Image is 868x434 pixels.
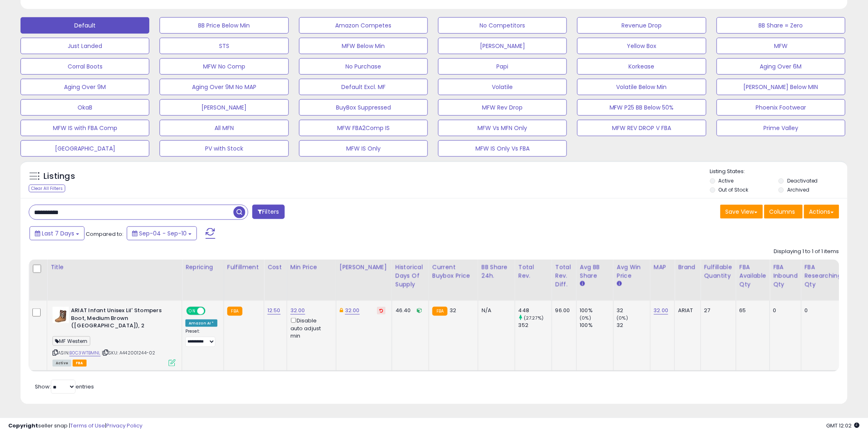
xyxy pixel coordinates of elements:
[432,263,475,280] div: Current Buybox Price
[805,307,839,314] div: 0
[42,229,74,238] span: Last 7 Days
[102,349,155,356] span: | SKU: A442001244-02
[21,17,149,34] button: Default
[555,263,573,289] div: Total Rev. Diff.
[519,322,552,329] div: 352
[519,263,548,280] div: Total Rev.
[438,79,567,95] button: Volatile
[160,79,288,95] button: Aging Over 9M No MAP
[438,120,567,136] button: MFW Vs MFN Only
[160,58,288,75] button: MFW No Comp
[710,168,847,176] p: Listing States:
[654,263,672,272] div: MAP
[432,307,448,316] small: FBA
[555,307,570,314] div: 96.00
[21,99,149,116] button: OkaB
[654,306,669,315] a: 32.00
[704,307,730,314] div: 27
[204,308,217,315] span: OFF
[617,315,628,321] small: (0%)
[290,263,333,272] div: Min Price
[678,263,697,272] div: Brand
[438,38,567,54] button: [PERSON_NAME]
[185,263,220,272] div: Repricing
[395,307,423,314] div: 46.40
[577,99,706,116] button: MFW P25 BB Below 50%
[267,263,283,272] div: Cost
[717,120,845,136] button: Prime Valley
[740,307,763,314] div: 65
[827,422,860,429] span: 2025-09-18 12:02 GMT
[577,120,706,136] button: MFW REV DROP V FBA
[185,329,217,347] div: Preset:
[438,99,567,116] button: MFW Rev Drop
[719,177,734,184] label: Active
[227,263,260,272] div: Fulfillment
[53,307,176,365] div: ASIN:
[438,58,567,75] button: Papi
[50,263,178,272] div: Title
[187,308,197,315] span: ON
[717,58,845,75] button: Aging Over 6M
[299,17,428,34] button: Amazon Competes
[139,229,187,238] span: Sep-04 - Sep-10
[345,306,360,315] a: 32.00
[580,315,592,321] small: (0%)
[127,226,197,240] button: Sep-04 - Sep-10
[21,58,149,75] button: Corral Boots
[805,263,842,289] div: FBA Researching Qty
[160,120,288,136] button: All MFN
[787,177,818,184] label: Deactivated
[21,140,149,157] button: [GEOGRAPHIC_DATA]
[804,205,839,219] button: Actions
[86,230,123,238] span: Compared to:
[106,422,142,429] a: Privacy Policy
[160,38,288,54] button: STS
[482,263,512,280] div: BB Share 24h.
[740,263,766,289] div: FBA Available Qty
[438,17,567,34] button: No Competitors
[395,263,425,289] div: Historical Days Of Supply
[69,349,101,356] a: B0C3WTBMNL
[8,422,142,430] div: seller snap | |
[704,263,733,280] div: Fulfillable Quantity
[719,186,749,193] label: Out of Stock
[773,263,798,289] div: FBA inbound Qty
[577,38,706,54] button: Yellow Box
[53,307,69,323] img: 41LDuDFV88L._SL40_.jpg
[577,79,706,95] button: Volatile Below Min
[8,422,38,429] strong: Copyright
[519,307,552,314] div: 448
[717,38,845,54] button: MFW
[299,38,428,54] button: MFW Below Min
[580,263,610,280] div: Avg BB Share
[617,307,650,314] div: 32
[30,226,85,240] button: Last 7 Days
[764,205,803,219] button: Columns
[185,320,217,327] div: Amazon AI *
[770,208,795,216] span: Columns
[53,360,71,367] span: All listings currently available for purchase on Amazon
[43,171,75,182] h5: Listings
[29,185,65,192] div: Clear All Filters
[787,186,809,193] label: Archived
[580,307,613,314] div: 100%
[299,58,428,75] button: No Purchase
[717,17,845,34] button: BB Share = Zero
[290,316,330,340] div: Disable auto adjust min
[438,140,567,157] button: MFW IS Only Vs FBA
[35,383,94,391] span: Show: entries
[678,307,694,314] div: ARIAT
[617,280,622,288] small: Avg Win Price.
[299,140,428,157] button: MFW IS Only
[290,306,305,315] a: 32.00
[53,336,90,346] span: MF Western
[73,360,87,367] span: FBA
[227,307,242,316] small: FBA
[450,306,456,314] span: 32
[340,263,388,272] div: [PERSON_NAME]
[299,79,428,95] button: Default Excl. MF
[617,322,650,329] div: 32
[267,306,281,315] a: 12.50
[160,140,288,157] button: PV with Stock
